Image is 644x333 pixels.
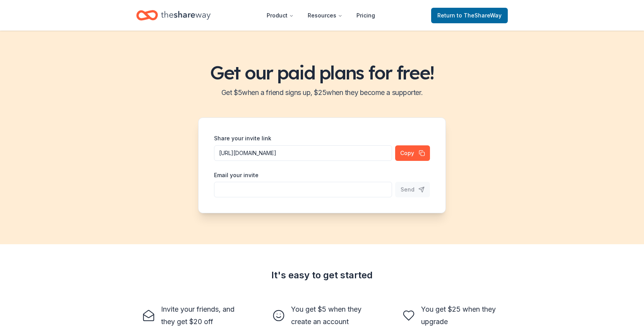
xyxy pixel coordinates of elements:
h1: Get our paid plans for free! [9,62,635,83]
button: Product [260,8,300,23]
label: Share your invite link [214,135,271,142]
div: You get $25 when they upgrade [421,303,502,328]
div: Invite your friends, and they get $20 off [161,303,241,328]
a: Returnto TheShareWay [431,8,508,23]
a: Pricing [350,8,381,23]
label: Email your invite [214,171,259,179]
span: to TheShareWay [457,12,502,19]
nav: Main [260,6,381,24]
div: It's easy to get started [136,269,508,281]
button: Copy [395,145,430,161]
h2: Get $ 5 when a friend signs up, $ 25 when they become a supporter. [9,86,635,99]
div: You get $5 when they create an account [291,303,372,328]
button: Resources [301,8,349,23]
span: Return [437,11,502,20]
a: Home [136,6,211,24]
